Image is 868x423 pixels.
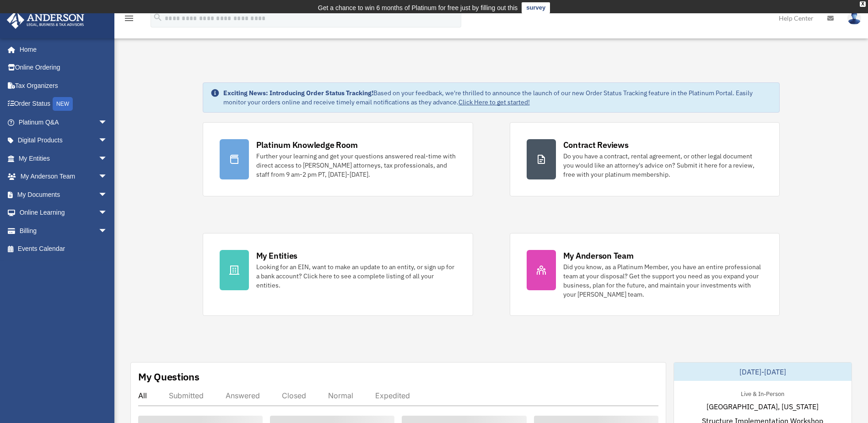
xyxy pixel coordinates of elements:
img: Anderson Advisors Platinum Portal [4,11,87,29]
a: My Documentsarrow_drop_down [6,185,121,204]
div: Expedited [375,391,410,400]
span: arrow_drop_down [98,222,117,240]
span: arrow_drop_down [98,185,117,204]
div: Submitted [169,391,204,400]
a: Contract Reviews Do you have a contract, rental agreement, or other legal document you would like... [510,122,780,196]
div: Answered [226,391,260,400]
a: Platinum Knowledge Room Further your learning and get your questions answered real-time with dire... [203,122,473,196]
div: Did you know, as a Platinum Member, you have an entire professional team at your disposal? Get th... [563,262,763,299]
span: arrow_drop_down [98,113,117,132]
span: arrow_drop_down [98,168,117,186]
a: My Entities Looking for an EIN, want to make an update to an entity, or sign up for a bank accoun... [203,233,473,316]
a: Events Calendar [6,240,121,258]
div: Get a chance to win 6 months of Platinum for free just by filling out this [318,2,518,13]
a: Platinum Q&Aarrow_drop_down [6,113,121,131]
a: My Entitiesarrow_drop_down [6,149,121,168]
div: Further your learning and get your questions answered real-time with direct access to [PERSON_NAM... [256,152,456,179]
a: survey [522,2,550,13]
div: Closed [282,391,306,400]
div: My Entities [256,250,297,261]
strong: Exciting News: Introducing Order Status Tracking! [223,89,373,97]
img: User Pic [847,11,861,25]
a: Click Here to get started! [458,98,530,106]
span: arrow_drop_down [98,204,117,222]
span: arrow_drop_down [98,149,117,168]
span: [GEOGRAPHIC_DATA], [US_STATE] [706,401,819,412]
i: menu [124,13,135,24]
a: menu [124,16,135,24]
a: Online Ordering [6,59,121,77]
div: [DATE]-[DATE] [674,363,852,381]
span: arrow_drop_down [98,131,117,150]
div: My Questions [138,370,199,384]
div: Normal [328,391,353,400]
div: Platinum Knowledge Room [256,139,358,151]
div: NEW [53,97,73,111]
div: All [138,391,147,400]
i: search [153,12,163,22]
a: Billingarrow_drop_down [6,222,121,240]
div: My Anderson Team [563,250,634,261]
a: Digital Productsarrow_drop_down [6,131,121,150]
div: Based on your feedback, we're thrilled to announce the launch of our new Order Status Tracking fe... [223,88,772,107]
div: Contract Reviews [563,139,629,151]
div: close [860,1,866,7]
div: Do you have a contract, rental agreement, or other legal document you would like an attorney's ad... [563,152,763,179]
a: Tax Organizers [6,76,121,95]
a: Home [6,40,117,59]
div: Live & In-Person [733,388,792,398]
a: Online Learningarrow_drop_down [6,204,121,222]
a: Order StatusNEW [6,95,121,114]
div: Looking for an EIN, want to make an update to an entity, or sign up for a bank account? Click her... [256,262,456,290]
a: My Anderson Teamarrow_drop_down [6,168,121,186]
a: My Anderson Team Did you know, as a Platinum Member, you have an entire professional team at your... [510,233,780,316]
